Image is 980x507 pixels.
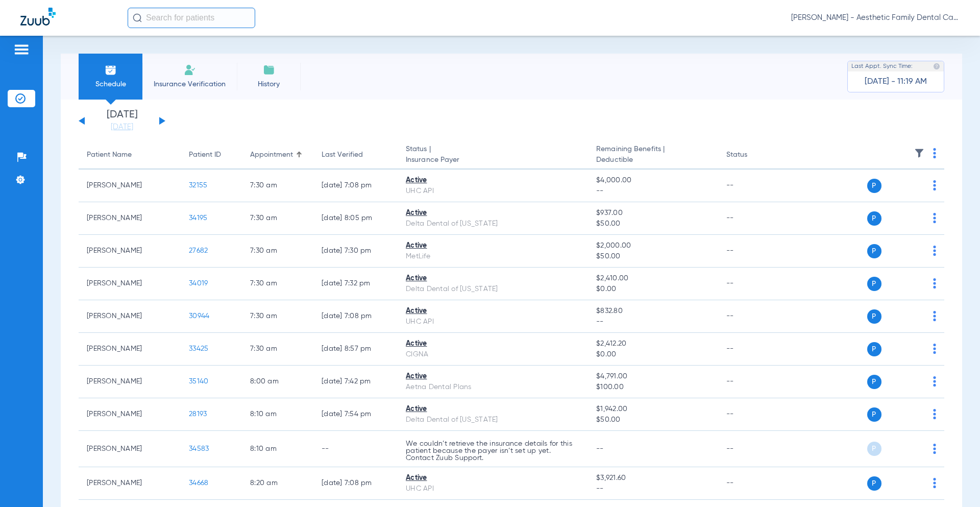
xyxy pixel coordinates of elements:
span: $1,942.00 [596,404,709,415]
span: P [867,407,881,422]
span: $2,000.00 [596,240,709,251]
span: [PERSON_NAME] - Aesthetic Family Dental Care ([PERSON_NAME]) [791,13,960,23]
span: History [244,79,293,89]
td: -- [718,268,787,300]
span: P [867,179,881,193]
td: [DATE] 7:32 PM [313,268,398,300]
span: 34019 [189,280,208,287]
span: $50.00 [596,219,709,229]
td: 7:30 AM [242,268,313,300]
td: [PERSON_NAME] [79,235,181,268]
span: 33425 [189,345,208,352]
img: group-dot-blue.svg [933,148,936,158]
div: Appointment [250,150,293,160]
td: 7:30 AM [242,300,313,333]
div: Active [406,404,580,415]
div: Delta Dental of [US_STATE] [406,415,580,425]
td: 7:30 AM [242,202,313,235]
td: [DATE] 7:30 PM [313,235,398,268]
span: P [867,309,881,324]
div: Active [406,306,580,317]
span: -- [596,186,709,197]
img: Zuub Logo [20,8,56,26]
img: last sync help info [933,63,940,70]
img: group-dot-blue.svg [933,311,936,321]
td: [PERSON_NAME] [79,202,181,235]
td: [PERSON_NAME] [79,300,181,333]
div: Appointment [250,150,305,160]
td: -- [718,300,787,333]
img: Search Icon [133,13,142,22]
td: [DATE] 7:08 PM [313,467,398,500]
img: group-dot-blue.svg [933,246,936,256]
td: -- [718,467,787,500]
span: $100.00 [596,382,709,393]
div: Patient ID [189,150,234,160]
td: -- [718,202,787,235]
div: Last Verified [322,150,363,160]
td: 8:00 AM [242,366,313,398]
div: Last Verified [322,150,389,160]
span: 35140 [189,378,208,385]
td: [DATE] 7:08 PM [313,300,398,333]
span: 27682 [189,247,208,254]
div: Active [406,339,580,349]
img: group-dot-blue.svg [933,180,936,190]
div: MetLife [406,251,580,262]
span: Deductible [596,155,709,165]
td: [PERSON_NAME] [79,366,181,398]
td: -- [718,235,787,268]
span: P [867,244,881,258]
span: Schedule [86,79,135,89]
td: [PERSON_NAME] [79,268,181,300]
img: group-dot-blue.svg [933,344,936,354]
span: $3,921.60 [596,473,709,484]
span: $0.00 [596,284,709,295]
div: Active [406,208,580,219]
span: 34668 [189,479,208,487]
span: $937.00 [596,208,709,219]
span: P [867,476,881,491]
td: 8:20 AM [242,467,313,500]
td: 7:30 AM [242,235,313,268]
input: Search for patients [128,8,255,28]
td: 7:30 AM [242,170,313,202]
td: 7:30 AM [242,333,313,366]
img: group-dot-blue.svg [933,409,936,419]
span: $0.00 [596,349,709,360]
td: [DATE] 7:08 PM [313,170,398,202]
div: UHC API [406,186,580,197]
span: 30944 [189,312,209,320]
span: Insurance Verification [150,79,229,89]
td: -- [718,170,787,202]
img: Manual Insurance Verification [184,64,196,76]
td: [PERSON_NAME] [79,467,181,500]
span: Insurance Payer [406,155,580,165]
div: Active [406,175,580,186]
td: -- [718,398,787,431]
span: 32155 [189,182,207,189]
div: CIGNA [406,349,580,360]
div: Patient Name [87,150,173,160]
td: 8:10 AM [242,431,313,467]
span: -- [596,317,709,327]
span: P [867,442,881,456]
img: group-dot-blue.svg [933,278,936,288]
span: $4,791.00 [596,371,709,382]
img: group-dot-blue.svg [933,444,936,454]
div: UHC API [406,484,580,494]
td: [DATE] 8:05 PM [313,202,398,235]
td: 8:10 AM [242,398,313,431]
td: [PERSON_NAME] [79,170,181,202]
td: [PERSON_NAME] [79,398,181,431]
span: $50.00 [596,251,709,262]
td: [DATE] 7:54 PM [313,398,398,431]
p: We couldn’t retrieve the insurance details for this patient because the payer isn’t set up yet. C... [406,440,580,462]
td: [DATE] 7:42 PM [313,366,398,398]
span: $2,412.20 [596,339,709,349]
td: [PERSON_NAME] [79,431,181,467]
span: P [867,277,881,291]
div: UHC API [406,317,580,327]
span: $50.00 [596,415,709,425]
div: Aetna Dental Plans [406,382,580,393]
